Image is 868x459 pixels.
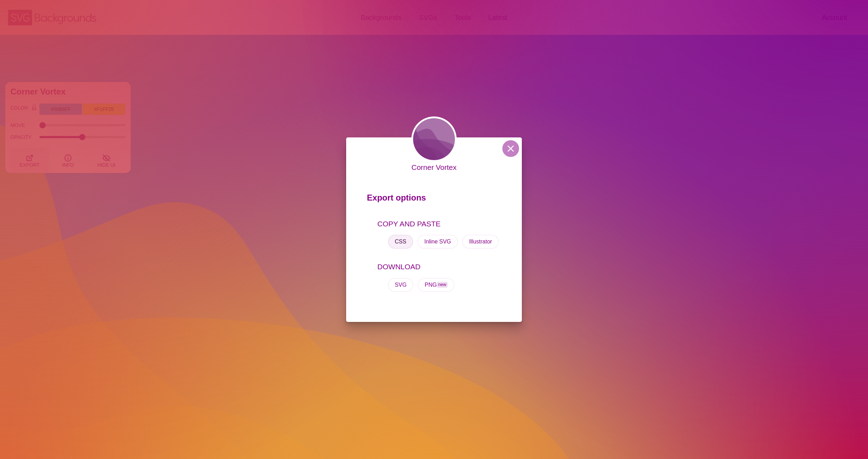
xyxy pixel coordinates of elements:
[437,282,448,288] span: new
[388,235,413,249] button: CSS
[378,261,501,272] p: DOWNLOAD
[411,116,457,162] img: purple overlapping blobs in bottom left corner
[417,235,458,249] button: Inline SVG
[388,278,414,292] button: SVG
[411,162,457,173] p: Corner Vortex
[418,278,455,292] button: PNGnew
[462,235,499,249] button: Illustrator
[367,190,501,209] p: Export options
[378,218,501,229] p: COPY AND PASTE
